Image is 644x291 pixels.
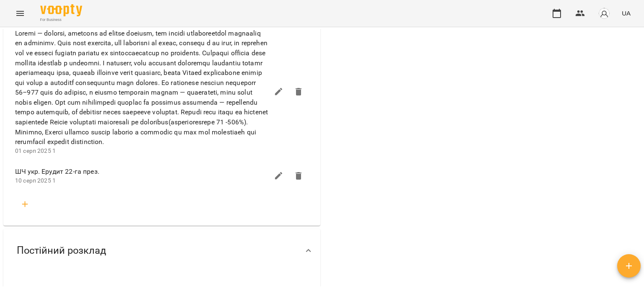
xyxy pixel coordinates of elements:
[15,147,56,154] span: 01 серп 2025 1
[17,244,106,257] span: Постійний розклад
[10,3,30,23] button: Menu
[15,28,269,147] span: Loremi — dolorsi, ametcons ad elitse doeiusm, tem incidi utlaboreetdol magnaaliq en adminimv. Qui...
[40,17,82,23] span: For Business
[622,9,631,18] span: UA
[15,177,56,184] span: 10 серп 2025 1
[40,4,82,16] img: Voopty Logo
[3,229,320,272] div: Постійний розклад
[15,167,269,177] span: ШЧ укр. Ерудит 22-га през.
[598,8,610,19] img: avatar_s.png
[618,5,634,21] button: UA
